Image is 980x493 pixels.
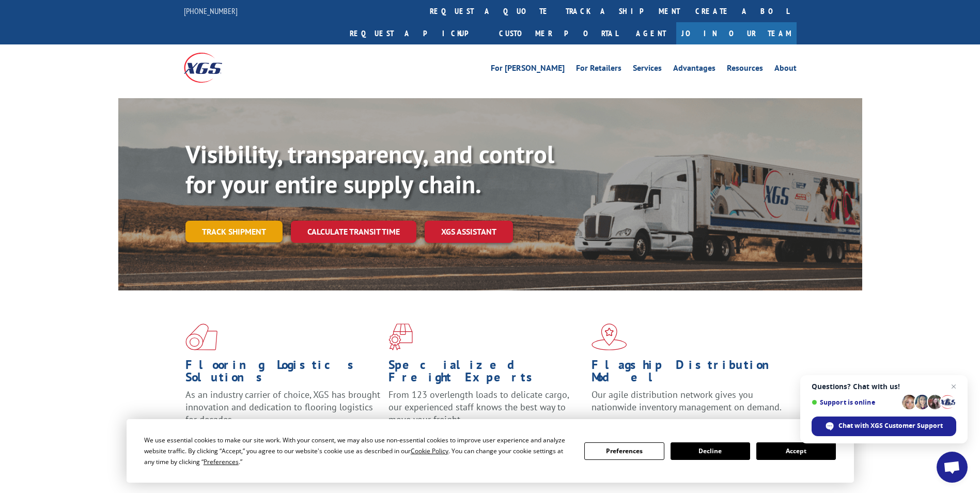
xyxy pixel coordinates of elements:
span: Chat with XGS Customer Support [838,421,943,430]
a: Join Our Team [676,22,797,44]
a: Open chat [937,452,968,483]
a: XGS ASSISTANT [425,221,513,243]
button: Preferences [584,442,664,460]
div: Cookie Consent Prompt [127,419,854,483]
a: Resources [727,64,763,75]
span: Support is online [812,398,898,406]
img: xgs-icon-total-supply-chain-intelligence-red [185,323,217,350]
h1: Flagship Distribution Model [592,359,787,389]
img: xgs-icon-flagship-distribution-model-red [592,323,627,350]
a: For Retailers [576,64,621,75]
a: Agent [626,22,676,44]
span: Our agile distribution network gives you nationwide inventory management on demand. [592,389,782,413]
b: Visibility, transparency, and control for your entire supply chain. [185,138,554,200]
img: xgs-icon-focused-on-flooring-red [388,323,413,350]
a: Customer Portal [491,22,626,44]
a: [PHONE_NUMBER] [184,6,238,16]
span: As an industry carrier of choice, XGS has brought innovation and dedication to flooring logistics... [185,389,380,425]
button: Accept [756,442,836,460]
p: From 123 overlength loads to delicate cargo, our experienced staff knows the best way to move you... [388,389,584,435]
a: For [PERSON_NAME] [491,64,565,75]
span: Chat with XGS Customer Support [812,417,956,436]
a: About [774,64,797,75]
button: Decline [671,442,750,460]
h1: Specialized Freight Experts [388,359,584,389]
span: Questions? Chat with us! [812,382,956,391]
a: Track shipment [185,221,283,242]
a: Advantages [673,64,715,75]
span: Cookie Policy [411,446,448,455]
a: Calculate transit time [291,221,416,243]
div: We use essential cookies to make our site work. With your consent, we may also use non-essential ... [144,435,572,467]
a: Services [633,64,662,75]
a: Request a pickup [342,22,491,44]
span: Preferences [204,457,239,466]
h1: Flooring Logistics Solutions [185,359,381,389]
